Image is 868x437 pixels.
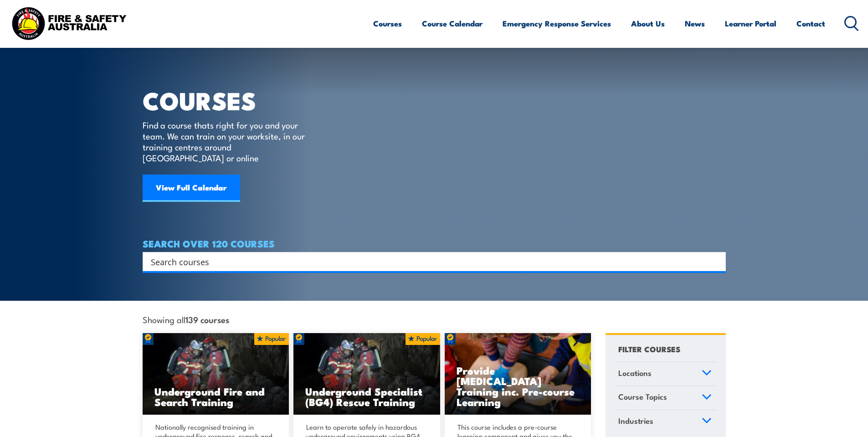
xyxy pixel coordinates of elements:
[445,333,591,415] a: Provide [MEDICAL_DATA] Training inc. Pre-course Learning
[618,391,667,403] span: Course Topics
[631,11,665,36] a: About Us
[154,386,277,407] h3: Underground Fire and Search Training
[618,367,652,379] span: Locations
[185,313,229,325] strong: 139 courses
[614,386,716,410] a: Course Topics
[614,410,716,434] a: Industries
[618,343,680,355] h4: FILTER COURSES
[710,255,723,268] button: Search magnifier button
[143,333,289,415] a: Underground Fire and Search Training
[151,255,706,268] input: Search input
[503,11,611,36] a: Emergency Response Services
[143,119,309,163] p: Find a course thats right for you and your team. We can train on your worksite, in our training c...
[796,11,825,36] a: Contact
[143,333,289,415] img: Underground mine rescue
[153,255,708,268] form: Search form
[614,362,716,386] a: Locations
[293,333,440,415] img: Underground mine rescue
[725,11,776,36] a: Learner Portal
[143,175,240,202] a: View Full Calendar
[143,238,726,248] h4: SEARCH OVER 120 COURSES
[445,333,591,415] img: Low Voltage Rescue and Provide CPR
[305,386,428,407] h3: Underground Specialist (BG4) Rescue Training
[373,11,402,36] a: Courses
[685,11,705,36] a: News
[143,89,318,111] h1: COURSES
[293,333,440,415] a: Underground Specialist (BG4) Rescue Training
[422,11,483,36] a: Course Calendar
[143,314,229,324] span: Showing all
[457,365,580,407] h3: Provide [MEDICAL_DATA] Training inc. Pre-course Learning
[618,415,653,427] span: Industries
